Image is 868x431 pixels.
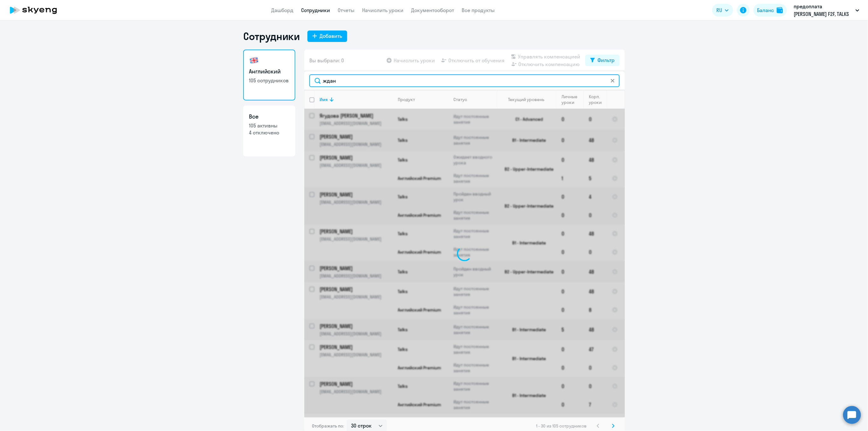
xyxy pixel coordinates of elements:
[362,7,403,13] a: Начислить уроки
[249,55,259,65] img: english
[243,30,300,43] h1: Сотрудники
[249,129,290,136] p: 4 отключено
[777,7,783,13] img: balance
[249,122,290,129] p: 105 активны
[271,7,293,13] a: Дашборд
[307,31,347,42] button: Добавить
[794,3,853,18] p: предоплата [PERSON_NAME] F2F, TALKS [DATE]-[DATE], НЛМК, ПАО
[398,97,415,102] div: Продукт
[301,7,330,13] a: Сотрудники
[508,97,545,102] div: Текущий уровень
[320,32,342,40] div: Добавить
[243,50,295,100] a: Английский105 сотрудников
[338,7,355,13] a: Отчеты
[453,97,467,102] div: Статус
[249,67,290,76] h3: Английский
[717,6,722,14] span: RU
[712,4,733,17] button: RU
[462,7,495,13] a: Все продукты
[597,56,615,64] div: Фильтр
[589,94,607,105] div: Корп. уроки
[791,3,863,18] button: предоплата [PERSON_NAME] F2F, TALKS [DATE]-[DATE], НЛМК, ПАО
[585,55,620,66] button: Фильтр
[754,4,787,17] button: Балансbalance
[320,97,328,102] div: Имя
[249,77,290,84] p: 105 сотрудников
[502,97,556,102] div: Текущий уровень
[243,106,295,156] a: Все105 активны4 отключено
[536,423,587,429] span: 1 - 30 из 105 сотрудников
[320,97,392,102] div: Имя
[561,94,583,105] div: Личные уроки
[309,74,620,87] input: Поиск по имени, email, продукту или статусу
[312,423,344,429] span: Отображать по:
[757,6,774,14] div: Баланс
[309,57,344,64] span: Вы выбрали: 0
[249,113,290,121] h3: Все
[411,7,454,13] a: Документооборот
